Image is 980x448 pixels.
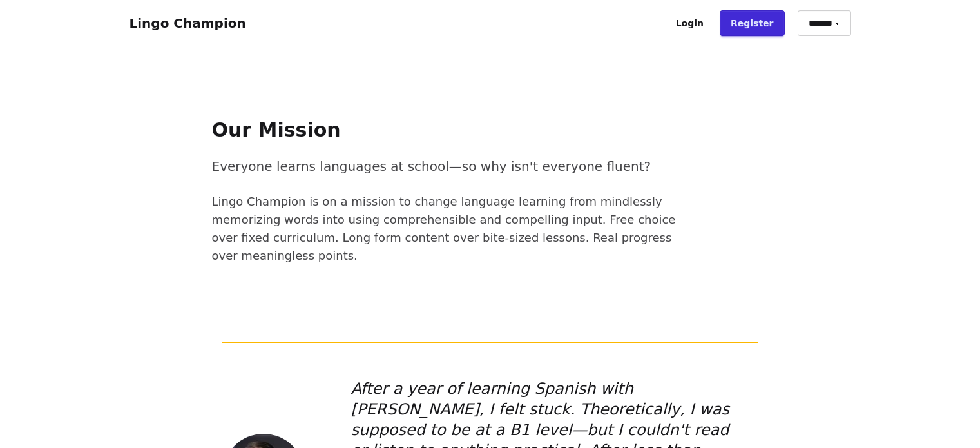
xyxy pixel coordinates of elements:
h2: Our Mission [212,119,769,142]
p: Lingo Champion is on a mission to change language learning from mindlessly memorizing words into ... [212,193,691,265]
p: Everyone learns languages at school—so why isn't everyone fluent? [212,157,691,175]
a: Login [665,10,715,36]
a: Lingo Champion [130,15,246,31]
a: Register [720,10,785,36]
